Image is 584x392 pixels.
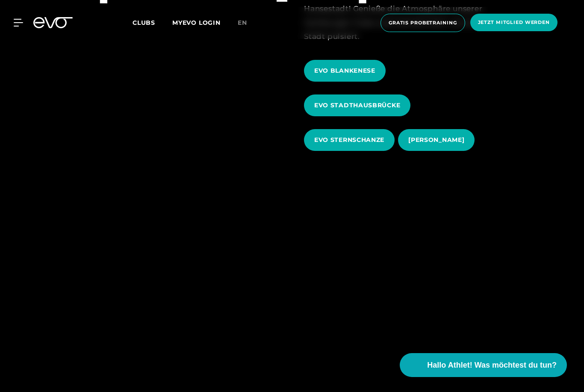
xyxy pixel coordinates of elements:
[468,14,560,32] a: Jetzt Mitglied werden
[304,123,398,157] a: EVO STERNSCHANZE
[133,18,172,27] a: Clubs
[378,14,468,32] a: Gratis Probetraining
[478,19,550,26] span: Jetzt Mitglied werden
[304,88,414,123] a: EVO STADTHAUSBRÜCKE
[400,353,567,377] button: Hallo Athlet! Was möchtest du tun?
[314,136,384,144] span: EVO STERNSCHANZE
[172,19,221,27] a: MYEVO LOGIN
[238,18,257,28] a: en
[133,19,155,27] span: Clubs
[314,101,400,110] span: EVO STADTHAUSBRÜCKE
[314,66,375,75] span: EVO BLANKENESE
[304,53,389,88] a: EVO BLANKENESE
[427,360,557,371] span: Hallo Athlet! Was möchtest du tun?
[238,19,247,27] span: en
[408,136,464,144] span: [PERSON_NAME]
[398,123,478,157] a: [PERSON_NAME]
[389,19,457,27] span: Gratis Probetraining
